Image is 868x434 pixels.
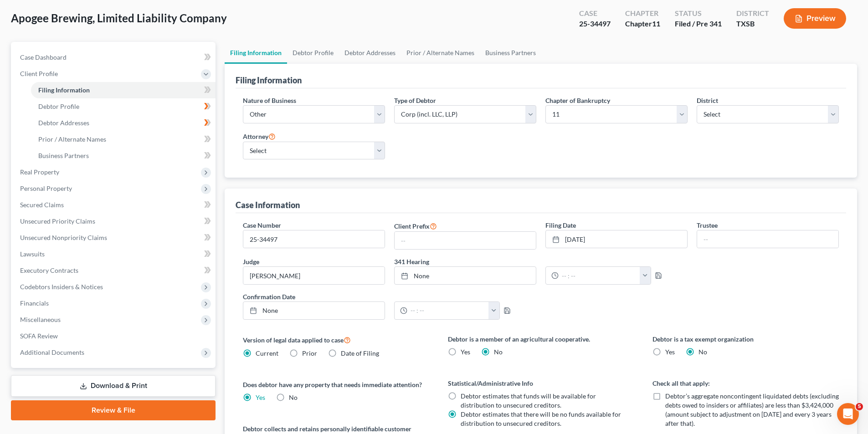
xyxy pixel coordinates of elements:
[856,403,863,410] span: 5
[243,380,429,389] label: Does debtor have any property that needs immediate attention?
[736,8,769,19] div: District
[20,53,67,61] span: Case Dashboard
[652,334,839,344] label: Debtor is a tax exempt organization
[9,115,162,124] p: Setting Up Your Firm
[13,230,216,246] a: Unsecured Nonpriority Claims
[9,260,42,270] span: 69 articles
[144,307,160,313] span: Help
[243,96,296,105] label: Nature of Business
[31,131,216,148] a: Prior / Alternate Names
[243,267,385,284] input: --
[20,168,59,176] span: Real Property
[579,8,611,19] div: Case
[38,119,89,127] span: Debtor Addresses
[9,183,162,202] p: Check out the premium features that are exclusive to the Pro+ and Whoa Plans
[448,334,634,344] label: Debtor is a member of an agricultural cooperative.
[665,348,675,356] span: Yes
[21,307,40,313] span: Home
[243,334,429,345] label: Version of legal data applied to case
[302,349,317,357] span: Prior
[9,204,39,213] span: 8 articles
[122,284,182,321] button: Help
[243,131,276,142] label: Attorney
[546,230,687,248] a: [DATE]
[20,332,58,340] span: SOFA Review
[31,82,216,98] a: Filing Information
[390,257,692,266] label: 341 Hearing
[31,148,216,164] a: Business Partners
[287,42,339,64] a: Debtor Profile
[256,393,265,401] a: Yes
[238,292,541,301] label: Confirmation Date
[13,213,216,230] a: Unsecured Priority Claims
[784,8,846,29] button: Preview
[243,220,281,230] label: Case Number
[675,19,722,29] div: Filed / Pre 341
[6,23,176,41] div: Search for helpSearch for help
[461,410,621,427] span: Debtor estimates that there will be no funds available for distribution to unsecured creditors.
[13,49,216,66] a: Case Dashboard
[675,8,722,19] div: Status
[9,228,162,237] p: General and Miscellaneous Questions
[494,348,503,356] span: No
[20,283,103,291] span: Codebtors Insiders & Notices
[20,70,58,77] span: Client Profile
[665,392,839,427] span: Debtor’s aggregate noncontingent liquidated debts (excluding debts owed to insiders or affiliates...
[13,328,216,344] a: SOFA Review
[401,42,480,64] a: Prior / Alternate Names
[625,19,660,29] div: Chapter
[31,115,216,131] a: Debtor Addresses
[394,96,436,105] label: Type of Debtor
[20,266,78,274] span: Executory Contracts
[11,11,227,25] span: Apogee Brewing, Limited Liability Company
[699,348,707,356] span: No
[38,86,90,94] span: Filing Information
[579,19,611,29] div: 25-34497
[225,42,287,64] a: Filing Information
[837,403,859,425] iframe: Intercom live chat
[697,96,718,105] label: District
[13,262,216,279] a: Executory Contracts
[652,378,839,388] label: Check all that apply:
[341,349,379,357] span: Date of Filing
[13,246,216,262] a: Lawsuits
[480,42,541,64] a: Business Partners
[13,197,216,213] a: Secured Claims
[9,147,42,157] span: 18 articles
[461,348,470,356] span: Yes
[256,349,278,357] span: Current
[697,230,838,248] input: --
[61,284,121,321] button: Messages
[20,299,49,307] span: Financials
[339,42,401,64] a: Debtor Addresses
[9,53,173,64] h2: 46 collections
[20,201,64,209] span: Secured Claims
[236,199,300,210] div: Case Information
[20,234,107,241] span: Unsecured Nonpriority Claims
[243,302,385,319] a: None
[736,19,769,29] div: TXSB
[243,257,259,266] label: Judge
[31,98,216,115] a: Debtor Profile
[20,250,45,258] span: Lawsuits
[76,307,107,313] span: Messages
[289,393,298,401] span: No
[625,8,660,19] div: Chapter
[407,302,489,319] input: -- : --
[559,267,640,284] input: -- : --
[11,400,216,420] a: Review & File
[395,267,536,284] a: None
[697,220,718,230] label: Trustee
[38,135,106,143] span: Prior / Alternate Names
[20,217,95,225] span: Unsecured Priority Claims
[38,102,79,110] span: Debtor Profile
[9,91,39,100] span: 7 articles
[38,152,89,159] span: Business Partners
[461,392,596,409] span: Debtor estimates that funds will be available for distribution to unsecured creditors.
[20,316,61,323] span: Miscellaneous
[9,239,162,258] p: Articles that answer common questions about completing the forms in NextChapter
[395,232,536,249] input: --
[236,75,302,86] div: Filing Information
[6,23,176,41] input: Search for help
[652,19,660,28] span: 11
